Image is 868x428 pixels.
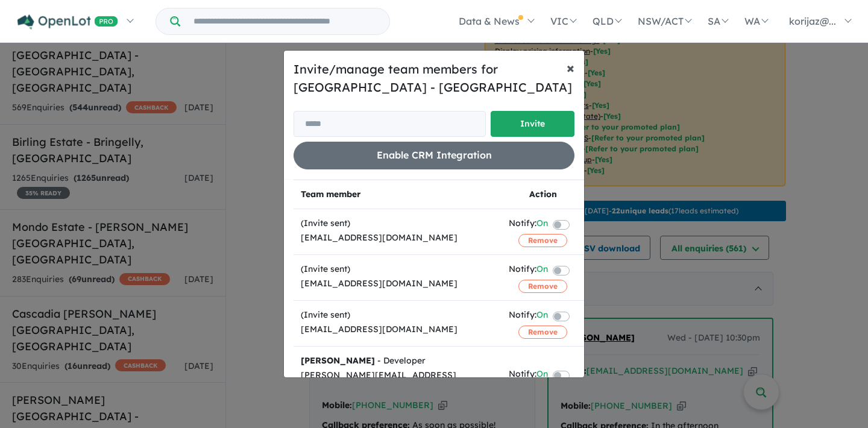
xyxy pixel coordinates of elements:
[567,58,574,77] span: ×
[509,367,548,383] div: Notify:
[518,326,567,339] button: Remove
[536,367,548,383] span: On
[294,180,502,209] th: Team member
[301,368,494,397] div: [PERSON_NAME][EMAIL_ADDRESS][DOMAIN_NAME]
[301,262,494,277] div: (Invite sent)
[509,262,548,279] div: Notify:
[491,111,574,137] button: Invite
[509,216,548,233] div: Notify:
[502,180,584,209] th: Action
[518,280,567,293] button: Remove
[301,216,494,231] div: (Invite sent)
[294,60,574,96] h5: Invite/manage team members for [GEOGRAPHIC_DATA] - [GEOGRAPHIC_DATA]
[294,142,574,169] button: Enable CRM Integration
[17,14,118,30] img: Openlot PRO Logo White
[536,308,548,324] span: On
[301,354,494,368] div: - Developer
[301,323,494,337] div: [EMAIL_ADDRESS][DOMAIN_NAME]
[536,262,548,279] span: On
[301,355,375,366] strong: [PERSON_NAME]
[301,308,494,323] div: (Invite sent)
[301,277,494,291] div: [EMAIL_ADDRESS][DOMAIN_NAME]
[518,234,567,247] button: Remove
[789,15,836,27] span: korijaz@...
[301,231,494,245] div: [EMAIL_ADDRESS][DOMAIN_NAME]
[183,8,387,34] input: Try estate name, suburb, builder or developer
[536,216,548,233] span: On
[509,308,548,324] div: Notify:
